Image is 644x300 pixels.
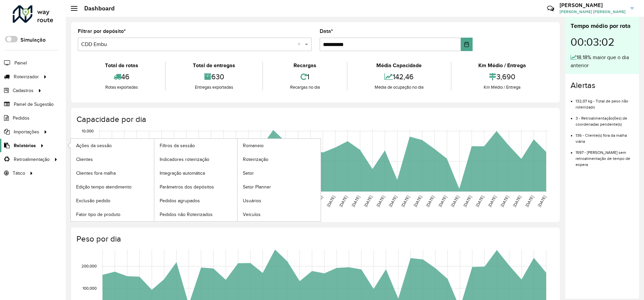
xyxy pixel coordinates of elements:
[79,70,163,84] div: 46
[320,27,333,35] label: Data
[237,139,321,152] a: Romaneio
[71,208,154,221] a: Fator tipo de produto
[425,195,435,208] text: [DATE]
[76,142,112,149] span: Ações da sessão
[76,156,93,163] span: Clientes
[571,81,634,90] h4: Alertas
[154,194,237,207] a: Pedidos agrupados
[338,195,348,208] text: [DATE]
[243,156,268,163] span: Roteirização
[453,84,551,91] div: Km Médio / Entrega
[78,27,126,35] label: Filtrar por depósito
[20,36,46,44] label: Simulação
[543,1,558,16] a: Contato Rápido
[13,115,30,122] span: Pedidos
[537,195,547,208] text: [DATE]
[475,195,485,208] text: [DATE]
[487,195,497,208] text: [DATE]
[82,129,94,133] text: 10,000
[76,197,110,204] span: Exclusão pedido
[76,183,131,190] span: Edição tempo atendimento
[14,128,39,135] span: Importações
[76,170,116,177] span: Clientes fora malha
[237,194,321,207] a: Usuários
[167,84,260,91] div: Entregas exportadas
[160,211,213,218] span: Pedidos não Roteirizados
[79,61,163,70] div: Total de rotas
[14,156,50,163] span: Retroalimentação
[453,70,551,84] div: 3,690
[298,40,303,48] span: Clear all
[82,264,97,268] text: 200,000
[14,73,39,80] span: Roteirizador
[160,183,214,190] span: Parâmetros dos depósitos
[438,195,447,208] text: [DATE]
[14,142,36,149] span: Relatórios
[167,70,260,84] div: 630
[349,70,449,84] div: 142,46
[237,166,321,180] a: Setor
[160,170,205,177] span: Integração automática
[77,5,115,12] h2: Dashboard
[243,170,254,177] span: Setor
[154,208,237,221] a: Pedidos não Roteirizados
[160,156,209,163] span: Indicadores roteirização
[76,234,553,244] h4: Peso por dia
[14,101,54,108] span: Painel de Sugestão
[237,180,321,194] a: Setor Planner
[265,61,345,70] div: Recargas
[388,195,398,208] text: [DATE]
[243,142,264,149] span: Romaneio
[349,84,449,91] div: Média de ocupação no dia
[83,286,97,290] text: 100,000
[525,195,534,208] text: [DATE]
[237,153,321,166] a: Roteirização
[243,183,271,190] span: Setor Planner
[351,195,361,208] text: [DATE]
[265,84,345,91] div: Recargas no dia
[400,195,410,208] text: [DATE]
[154,166,237,180] a: Integração automática
[154,153,237,166] a: Indicadores roteirização
[160,142,195,149] span: Filtros da sessão
[559,2,626,8] h3: [PERSON_NAME]
[500,195,509,208] text: [DATE]
[237,208,321,221] a: Veículos
[79,84,163,91] div: Rotas exportadas
[71,166,154,180] a: Clientes fora malha
[512,195,522,208] text: [DATE]
[71,194,154,207] a: Exclusão pedido
[576,144,634,168] li: 1597 - [PERSON_NAME] sem retroalimentação de tempo de espera
[461,38,473,51] button: Choose Date
[14,59,27,67] span: Painel
[71,180,154,194] a: Edição tempo atendimento
[349,61,449,70] div: Média Capacidade
[326,195,336,208] text: [DATE]
[571,22,634,31] div: Tempo médio por rota
[559,9,626,15] span: [PERSON_NAME] [PERSON_NAME]
[13,87,34,94] span: Cadastros
[450,195,460,208] text: [DATE]
[76,211,120,218] span: Fator tipo de produto
[571,53,634,70] div: 18,18% maior que o dia anterior
[576,110,634,127] li: 3 - Retroalimentação(ões) de coordenadas pendente(s)
[571,31,634,53] div: 00:03:02
[154,139,237,152] a: Filtros da sessão
[71,139,154,152] a: Ações da sessão
[154,180,237,194] a: Parâmetros dos depósitos
[71,153,154,166] a: Clientes
[167,61,260,70] div: Total de entregas
[413,195,423,208] text: [DATE]
[265,70,345,84] div: 1
[160,197,200,204] span: Pedidos agrupados
[576,93,634,110] li: 132,07 kg - Total de peso não roteirizado
[576,127,634,144] li: 136 - Cliente(s) fora da malha viária
[13,170,25,177] span: Tático
[243,211,261,218] span: Veículos
[76,115,553,124] h4: Capacidade por dia
[453,61,551,70] div: Km Médio / Entrega
[376,195,385,208] text: [DATE]
[243,197,261,204] span: Usuários
[363,195,373,208] text: [DATE]
[463,195,472,208] text: [DATE]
